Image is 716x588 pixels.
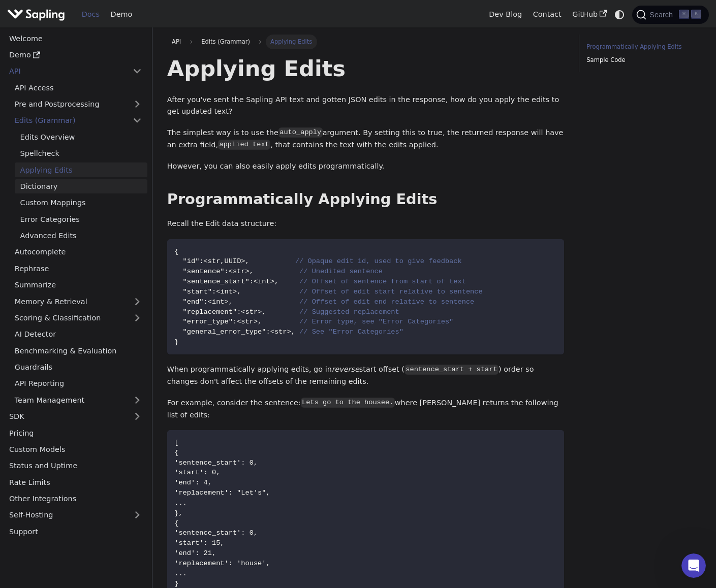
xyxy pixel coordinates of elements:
[4,475,147,489] a: Rate Limits
[4,442,147,457] a: Custom Models
[174,439,178,446] span: [
[15,195,147,210] a: Custom Mappings
[15,146,147,161] a: Spellcheck
[612,7,627,22] button: Switch between dark and light mode (currently system mode)
[174,479,212,486] span: 'end': 4,
[229,268,250,275] span: <str>
[262,308,266,316] span: ,
[9,343,147,358] a: Benchmarking & Evaluation
[167,364,564,388] p: When programmatically applying edits, go in start offset ( ) order so changes don't affect the of...
[167,35,186,49] a: API
[174,248,178,255] span: {
[199,257,203,265] span: :
[174,570,187,577] span: ...
[174,509,182,517] span: },
[220,257,224,265] span: ,
[105,7,138,22] a: Demo
[691,10,701,19] kbd: K
[167,397,564,421] p: For example, consider the sentence: where [PERSON_NAME] returns the following list of edits:
[7,7,65,22] img: Sapling.ai
[174,529,258,537] span: 'sentence_start': 0,
[299,298,474,306] span: // Offset of edit end relative to sentence
[291,328,295,336] span: ,
[174,338,178,346] span: }
[174,549,216,557] span: 'end': 21,
[174,469,220,476] span: 'start': 0,
[274,278,278,285] span: ,
[15,212,147,226] a: Error Categories
[197,35,255,49] span: Edits (Grammar)
[278,127,323,138] code: auto_apply
[9,393,147,407] a: Team Management
[266,328,270,336] span: :
[332,365,359,373] em: reverse
[9,80,147,95] a: API Access
[204,298,208,306] span: :
[15,228,147,243] a: Advanced Edits
[167,94,564,118] p: After you've sent the Sapling API text and gotten JSON edits in the response, how do you apply th...
[167,190,564,209] h2: Programmatically Applying Edits
[237,288,241,296] span: ,
[183,298,204,306] span: "end"
[237,318,258,325] span: <str>
[9,261,147,276] a: Rephrase
[15,129,147,144] a: Edits Overview
[15,162,147,177] a: Applying Edits
[9,327,147,342] a: AI Detector
[167,127,564,151] p: The simplest way is to use the argument. By setting this to true, the returned response will have...
[183,328,266,336] span: "general_error_type"
[233,318,237,325] span: :
[632,6,708,24] button: Search (Command+K)
[646,11,679,19] span: Search
[527,7,567,22] a: Contact
[237,308,241,316] span: :
[167,55,564,82] h1: Applying Edits
[4,64,127,79] a: API
[245,257,250,265] span: ,
[225,268,229,275] span: :
[212,288,216,296] span: :
[241,308,262,316] span: <str>
[483,7,527,22] a: Dev Blog
[681,553,706,578] iframe: Intercom live chat
[9,311,147,325] a: Scoring & Classification
[218,140,270,150] code: applied_text
[172,38,181,45] span: API
[586,42,698,52] a: Programmatically Applying Edits
[127,64,147,79] button: Collapse sidebar category 'API'
[183,318,233,325] span: "error_type"
[299,308,399,316] span: // Suggested replacement
[174,489,270,497] span: 'replacement': "Let's",
[183,257,200,265] span: "id"
[183,268,225,275] span: "sentence"
[258,318,262,325] span: ,
[183,308,237,316] span: "replacement"
[174,580,178,587] span: }
[208,298,229,306] span: <int>
[404,365,499,375] code: sentence_start + start
[270,328,291,336] span: <str>
[4,426,147,440] a: Pricing
[204,257,221,265] span: <str
[254,278,274,285] span: <int>
[174,539,224,547] span: 'start': 15,
[299,268,383,275] span: // Unedited sentence
[183,278,250,285] span: "sentence_start"
[9,113,147,128] a: Edits (Grammar)
[174,449,178,456] span: {
[15,179,147,194] a: Dictionary
[229,298,233,306] span: ,
[9,376,147,391] a: API Reporting
[679,10,689,19] kbd: ⌘
[586,55,698,65] a: Sample Code
[266,35,317,49] span: Applying Edits
[183,288,212,296] span: "start"
[299,278,466,285] span: // Offset of sentence from start of text
[174,519,178,527] span: {
[225,257,245,265] span: UUID>
[7,7,69,22] a: Sapling.ai
[4,524,147,539] a: Support
[4,48,147,62] a: Demo
[301,398,395,408] code: Lets go to the housee.
[250,268,254,275] span: ,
